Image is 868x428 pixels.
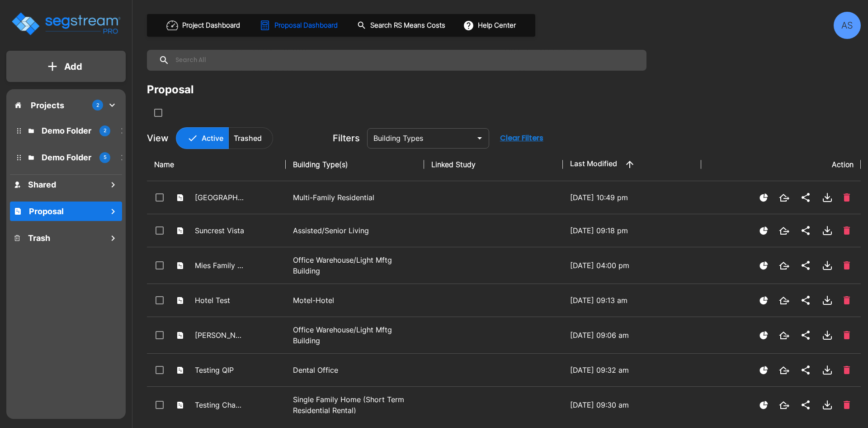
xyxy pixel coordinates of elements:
button: Download [818,291,836,309]
div: Proposal [147,82,194,98]
p: Testing QIP [195,365,245,375]
button: Proposal Dashboard [256,16,343,35]
p: Motel-Hotel [293,295,417,306]
th: Linked Study [424,148,563,181]
p: Mies Family Foods [195,260,245,271]
p: [DATE] 09:30 am [570,399,694,410]
p: Trashed [234,133,262,144]
button: Download [818,256,836,274]
button: Share [797,221,815,240]
button: Search RS Means Costs [354,17,450,34]
button: Open New Tab [775,328,793,343]
button: Share [797,326,815,344]
p: Single Family Home (Short Term Residential Rental) [293,394,417,416]
button: Project Dashboard [163,15,245,35]
button: Add [6,53,126,80]
button: Show Proposal Tiers [756,223,772,239]
button: Delete [840,223,854,238]
p: [DATE] 10:49 pm [570,192,694,203]
button: Download [818,396,836,414]
h1: Proposal [29,205,64,217]
p: Office Warehouse/Light Mftg Building [293,324,417,346]
p: [DATE] 09:32 am [570,365,694,375]
input: Building Types [370,132,472,144]
p: Filters [333,131,360,145]
th: Action [701,148,861,181]
h1: Search RS Means Costs [370,20,445,31]
div: Name [154,159,278,170]
button: Show Proposal Tiers [756,397,772,413]
button: Download [818,188,836,207]
button: Download [818,326,836,344]
h1: Project Dashboard [182,20,240,31]
p: Add [64,60,82,73]
button: Trashed [228,127,273,149]
button: Open New Tab [775,190,793,205]
p: Dental Office [293,365,417,375]
p: [DATE] 09:18 pm [570,225,694,236]
p: Assisted/Senior Living [293,225,417,236]
button: Delete [840,397,854,413]
p: [DATE] 09:13 am [570,295,694,306]
button: Share [797,256,815,274]
button: Show Proposal Tiers [756,190,772,206]
p: Testing Changes [195,399,245,410]
p: [DATE] 09:06 am [570,330,694,341]
p: 5 [104,154,107,161]
button: Open New Tab [775,258,793,273]
h1: Trash [28,232,50,244]
button: Show Proposal Tiers [756,293,772,308]
button: Help Center [461,17,519,34]
button: Clear Filters [496,129,547,147]
p: View [147,131,169,145]
button: Share [797,361,815,379]
p: [GEOGRAPHIC_DATA] Apartments [195,192,245,203]
th: Building Type(s) [286,148,425,181]
button: Delete [840,258,854,273]
button: Share [797,188,815,207]
img: Logo [10,11,121,37]
button: Delete [840,190,854,205]
button: Open New Tab [775,363,793,378]
button: SelectAll [149,104,167,122]
div: AS [834,12,861,39]
p: Suncrest Vista [195,225,245,236]
button: Delete [840,327,854,343]
button: Share [797,396,815,414]
p: Demo Folder [42,125,92,137]
button: Download [818,221,836,240]
button: Share [797,291,815,309]
button: Show Proposal Tiers [756,327,772,343]
button: Delete [840,293,854,308]
h1: Shared [28,178,56,191]
button: Open New Tab [775,293,793,308]
input: Search All [170,50,642,71]
p: Hotel Test [195,295,245,306]
button: Show Proposal Tiers [756,258,772,274]
p: 2 [104,127,107,135]
p: Office Warehouse/Light Mftg Building [293,255,417,276]
th: Last Modified [563,148,702,181]
button: Show Proposal Tiers [756,362,772,378]
button: Delete [840,362,854,378]
p: [PERSON_NAME] 2025 [195,330,245,341]
p: Demo Folder [42,151,92,164]
p: Projects [31,99,64,111]
p: Multi-Family Residential [293,192,417,203]
button: Open [473,132,486,144]
button: Open New Tab [775,398,793,413]
p: 2 [96,101,99,109]
button: Open New Tab [775,223,793,238]
p: [DATE] 04:00 pm [570,260,694,271]
h1: Proposal Dashboard [274,20,338,31]
button: Active [176,127,229,149]
button: Download [818,361,836,379]
div: Platform [176,127,273,149]
p: Active [202,133,223,144]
